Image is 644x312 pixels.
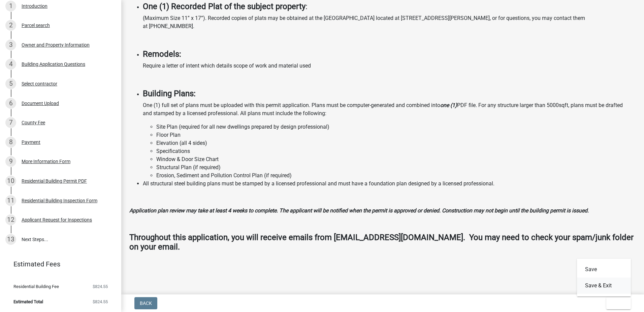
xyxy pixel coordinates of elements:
[22,81,57,86] div: Select contractor
[156,172,636,180] li: Erosion, Sediment and Pollution Control Plan (if required)
[5,78,16,89] div: 5
[22,62,85,67] div: Building Application Questions
[129,233,634,252] strong: Throughout this application, you will receive emails from [EMAIL_ADDRESS][DOMAIN_NAME]. You may n...
[93,300,108,304] span: $824.55
[143,2,305,11] strong: One (1) Recorded Plat of the subject property
[22,217,92,222] div: Applicant Request for Inspections
[156,123,636,131] li: Site Plan (required for all new dwellings prepared by design professional)
[577,259,631,296] div: Exit
[5,1,16,11] div: 1
[5,40,16,50] div: 3
[577,261,631,278] button: Save
[5,20,16,31] div: 2
[22,159,70,164] div: More Information Form
[156,155,636,163] li: Window & Door Size Chart
[440,102,457,108] strong: one (1)
[5,234,16,245] div: 13
[134,297,157,309] button: Back
[129,207,589,214] strong: Application plan review may take at least 4 weeks to complete. The applicant will be notified whe...
[22,179,87,183] div: Residential Building Permit PDF
[5,98,16,109] div: 6
[5,257,110,271] a: Estimated Fees
[22,4,47,8] div: Introduction
[13,300,43,304] span: Estimated Total
[22,43,90,47] div: Owner and Property Information
[93,284,108,289] span: $824.55
[5,176,16,186] div: 10
[156,147,636,155] li: Specifications
[5,59,16,70] div: 4
[143,89,196,98] strong: Building Plans:
[5,117,16,128] div: 7
[156,131,636,139] li: Floor Plan
[156,139,636,147] li: Elevation (all 4 sides)
[577,278,631,294] button: Save & Exit
[5,156,16,167] div: 9
[143,180,636,188] li: All structural steel building plans must be stamped by a licensed professional and must have a fo...
[143,101,636,118] p: One (1) full set of plans must be uploaded with this permit application. Plans must be computer-g...
[143,62,636,70] p: Require a letter of intent which details scope of work and material used
[22,198,97,203] div: Residential Building Inspection Form
[156,163,636,172] li: Structural Plan (if required)
[606,297,631,309] button: Exit
[22,140,40,145] div: Payment
[22,120,45,125] div: County Fee
[13,284,59,289] span: Residential Building Fee
[5,137,16,148] div: 8
[612,301,621,306] span: Exit
[22,101,59,106] div: Document Upload
[143,49,181,59] strong: Remodels:
[143,2,636,11] h4: :
[143,14,636,30] p: (Maximum Size 11” x 17”). Recorded copies of plats may be obtained at the [GEOGRAPHIC_DATA] locat...
[22,23,50,28] div: Parcel search
[5,214,16,225] div: 12
[140,301,152,306] span: Back
[5,195,16,206] div: 11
